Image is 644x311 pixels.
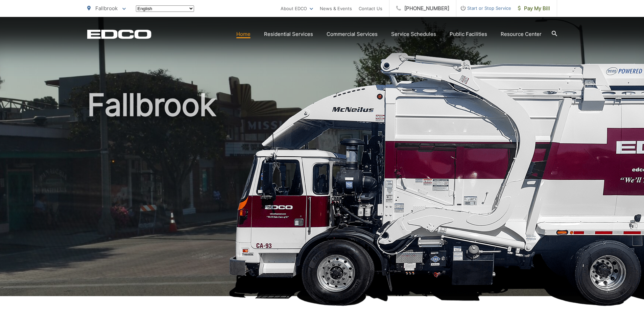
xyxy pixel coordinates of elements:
a: Residential Services [264,30,313,38]
a: Resource Center [501,30,542,38]
a: About EDCO [281,4,313,13]
a: Public Facilities [450,30,487,38]
a: Contact Us [359,4,382,13]
a: EDCD logo. Return to the homepage. [87,29,151,39]
a: Service Schedules [391,30,436,38]
select: Select a language [136,5,194,12]
span: Fallbrook [95,5,118,12]
a: Home [236,30,251,38]
h1: Fallbrook [87,88,557,302]
a: Commercial Services [327,30,378,38]
span: Pay My Bill [518,4,550,13]
a: News & Events [320,4,352,13]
